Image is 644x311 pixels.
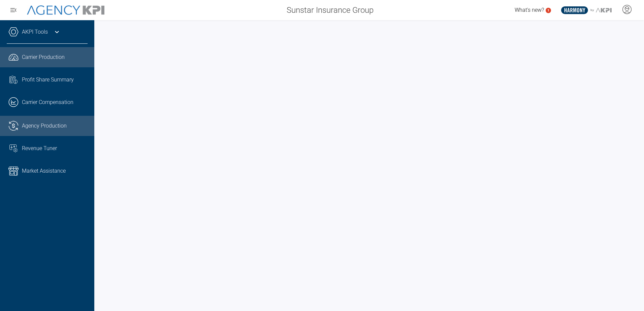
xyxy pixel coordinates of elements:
text: 1 [547,8,549,12]
span: What's new? [515,7,544,13]
span: Carrier Production [22,53,65,61]
span: Profit Share Summary [22,76,74,84]
a: AKPI Tools [22,28,48,36]
img: AgencyKPI [27,5,104,15]
span: Agency Production [22,122,67,130]
span: Revenue Tuner [22,144,57,152]
span: Sunstar Insurance Group [287,4,374,16]
a: 1 [546,8,551,13]
span: Carrier Compensation [22,98,73,106]
span: Market Assistance [22,167,66,175]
